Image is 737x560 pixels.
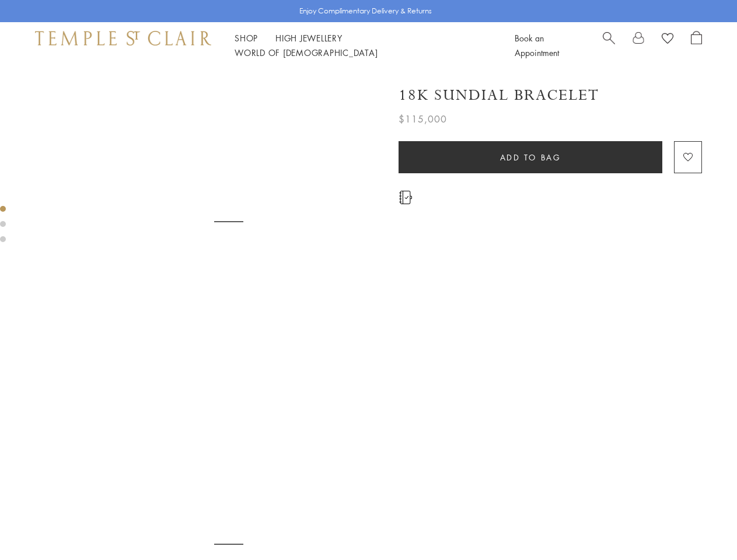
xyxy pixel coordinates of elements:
[691,31,702,60] a: Open Shopping Bag
[235,31,488,60] nav: Main navigation
[515,32,559,58] a: Book an Appointment
[603,31,615,60] a: Search
[399,141,662,173] button: Add to bag
[500,151,561,164] span: Add to bag
[35,31,211,45] img: Temple St. Clair
[399,85,599,106] h1: 18K Sundial Bracelet
[235,32,258,44] a: ShopShop
[299,5,432,17] p: Enjoy Complimentary Delivery & Returns
[662,31,673,48] a: View Wishlist
[235,47,378,58] a: World of [DEMOGRAPHIC_DATA]World of [DEMOGRAPHIC_DATA]
[399,111,447,127] span: $115,000
[275,32,343,44] a: High JewelleryHigh Jewellery
[399,191,413,204] img: icon_appointment.svg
